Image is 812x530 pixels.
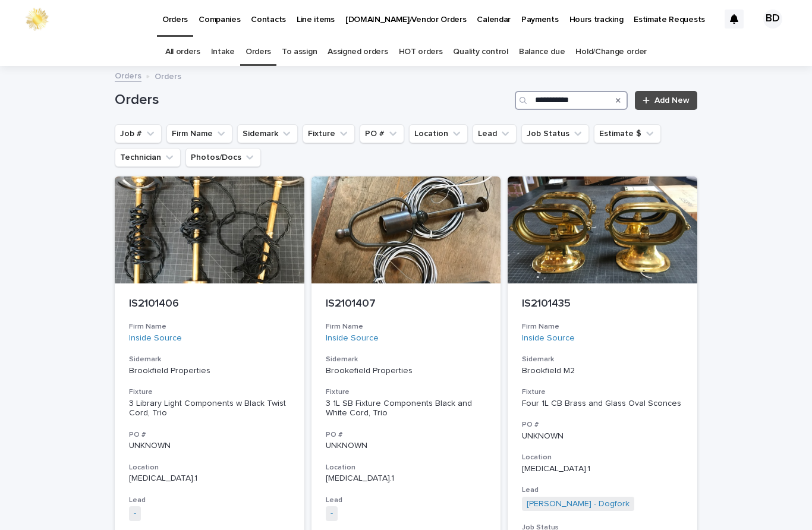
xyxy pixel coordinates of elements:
[521,124,589,143] button: Job Status
[326,355,487,364] h3: Sidemark
[129,430,290,440] h3: PO #
[522,431,683,441] p: UNKNOWN
[129,322,290,332] h3: Firm Name
[326,430,487,440] h3: PO #
[303,124,355,143] button: Fixture
[246,38,271,66] a: Orders
[635,91,697,110] a: Add New
[115,68,141,82] a: Orders
[326,474,487,484] p: [MEDICAL_DATA].1
[522,322,683,332] h3: Firm Name
[326,441,487,451] p: UNKNOWN
[24,7,50,31] img: 0ffKfDbyRa2Iv8hnaAqg
[522,420,683,430] h3: PO #
[185,148,261,167] button: Photos/Docs
[522,366,683,376] p: Brookfield M2
[522,298,683,311] p: IS2101435
[129,441,290,451] p: UNKNOWN
[282,38,317,66] a: To assign
[453,38,508,66] a: Quality control
[326,463,487,472] h3: Location
[522,464,683,474] p: [MEDICAL_DATA].1
[129,366,290,376] p: Brookfield Properties
[594,124,661,143] button: Estimate $
[129,387,290,397] h3: Fixture
[115,124,162,143] button: Job #
[326,333,379,343] a: Inside Source
[409,124,468,143] button: Location
[129,298,290,311] p: IS2101406
[326,496,487,505] h3: Lead
[522,485,683,495] h3: Lead
[326,387,487,397] h3: Fixture
[115,148,181,167] button: Technician
[326,322,487,332] h3: Firm Name
[129,474,290,484] p: [MEDICAL_DATA].1
[575,38,647,66] a: Hold/Change order
[134,509,136,519] a: -
[165,38,200,66] a: All orders
[211,38,235,66] a: Intake
[522,355,683,364] h3: Sidemark
[326,298,487,311] p: IS2101407
[326,399,487,419] div: 3 1L SB Fixture Components Black and White Cord, Trio
[237,124,298,143] button: Sidemark
[519,38,565,66] a: Balance due
[522,399,683,409] div: Four 1L CB Brass and Glass Oval Sconces
[129,399,290,419] div: 3 Library Light Components w Black Twist Cord, Trio
[155,69,181,82] p: Orders
[522,387,683,397] h3: Fixture
[473,124,517,143] button: Lead
[115,92,510,109] h1: Orders
[129,496,290,505] h3: Lead
[763,10,782,29] div: BD
[515,91,628,110] input: Search
[129,355,290,364] h3: Sidemark
[129,333,182,343] a: Inside Source
[360,124,404,143] button: PO #
[399,38,443,66] a: HOT orders
[331,509,333,519] a: -
[527,499,630,509] a: [PERSON_NAME] - Dogfork
[328,38,388,66] a: Assigned orders
[522,453,683,462] h3: Location
[166,124,232,143] button: Firm Name
[326,366,487,376] p: Brookefield Properties
[129,463,290,472] h3: Location
[522,333,575,343] a: Inside Source
[654,96,690,105] span: Add New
